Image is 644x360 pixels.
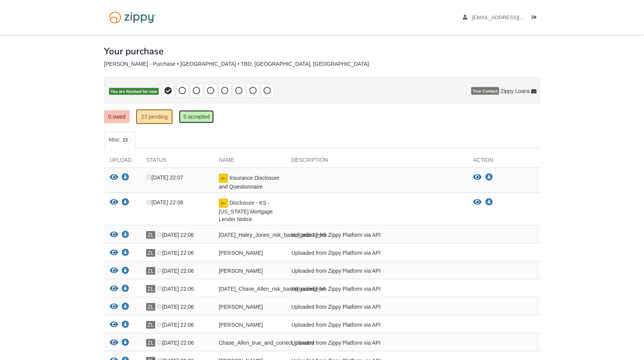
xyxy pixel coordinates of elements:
[286,339,467,349] div: Uploaded from Zippy Platform via API
[213,156,286,168] div: Name
[104,61,540,67] div: [PERSON_NAME] - Purchase • [GEOGRAPHIC_DATA] • TBD, [GEOGRAPHIC_DATA], [GEOGRAPHIC_DATA]
[467,156,540,168] div: Action
[146,199,183,205] span: [DATE] 22:06
[219,232,326,238] span: [DATE]_Haley_Jones_risk_based_pricing_h5
[110,231,118,239] button: View 08-21-2025_Haley_Jones_risk_based_pricing_h5
[219,304,263,310] span: [PERSON_NAME]
[146,267,155,275] span: ZL
[122,232,129,238] a: Download 08-21-2025_Haley_Jones_risk_based_pricing_h5
[122,175,129,181] a: Download Insurance Disclosure and Questionnaire
[120,136,131,144] span: 23
[110,267,118,275] button: View Haley_Jones_sms_consent
[146,249,155,257] span: ZL
[109,88,159,95] span: You are finished for now
[157,250,194,256] span: [DATE] 22:06
[219,200,273,222] span: Disclosure - KS - [US_STATE] Mortgage Lender Notice
[463,15,559,22] a: edit profile
[122,340,129,346] a: Download Chase_Allen_true_and_correct_consent
[122,200,129,206] a: Download Disclosure - KS - Kansas Mortgage Lender Notice
[219,340,314,346] span: Chase_Allen_true_and_correct_consent
[104,46,164,56] h1: Your purchase
[157,340,194,346] span: [DATE] 22:06
[157,232,194,238] span: [DATE] 22:06
[146,303,155,311] span: ZL
[140,156,213,168] div: Status
[219,322,263,328] span: [PERSON_NAME]
[219,175,280,190] span: Insurance Disclosure and Questionnaire
[110,285,118,293] button: View 08-21-2025_Chase_Allen_risk_based_pricing_h4
[110,174,118,182] button: View Insurance Disclosure and Questionnaire
[501,87,530,95] span: Zippy Loans
[286,285,467,295] div: Uploaded from Zippy Platform via API
[146,231,155,239] span: ZL
[146,339,155,347] span: ZL
[286,303,467,313] div: Uploaded from Zippy Platform via API
[179,110,214,123] a: 5 accepted
[146,321,155,329] span: ZL
[110,321,118,329] button: View Haley_Jones_true_and_correct_consent
[146,285,155,293] span: ZL
[122,286,129,292] a: Download 08-21-2025_Chase_Allen_risk_based_pricing_h4
[157,286,194,292] span: [DATE] 22:06
[286,267,467,277] div: Uploaded from Zippy Platform via API
[122,322,129,328] a: Download Haley_Jones_true_and_correct_consent
[473,199,481,206] button: View Disclosure - KS - Kansas Mortgage Lender Notice
[104,8,161,27] img: Logo
[219,286,325,292] span: [DATE]_Chase_Allen_risk_based_pricing_h4
[219,250,263,256] span: [PERSON_NAME]
[157,268,194,274] span: [DATE] 22:06
[104,156,140,168] div: Upload
[286,249,467,259] div: Uploaded from Zippy Platform via API
[110,249,118,257] button: View Haley_Jones_privacy_notice
[219,268,263,274] span: [PERSON_NAME]
[110,339,118,347] button: View Chase_Allen_true_and_correct_consent
[532,15,540,22] a: Log out
[471,87,499,95] span: Your Contact
[473,174,481,181] button: View Insurance Disclosure and Questionnaire
[219,199,228,208] img: Document fully signed
[110,199,118,207] button: View Disclosure - KS - Kansas Mortgage Lender Notice
[104,110,130,123] a: 0 owed
[157,322,194,328] span: [DATE] 22:06
[136,109,172,124] a: 23 pending
[286,231,467,241] div: Uploaded from Zippy Platform via API
[122,304,129,310] a: Download Haley_Jones_joint_credit
[219,174,228,183] img: Document fully signed
[122,268,129,274] a: Download Haley_Jones_sms_consent
[472,15,559,20] span: chaseallen0213@gmail.com
[286,156,467,168] div: Description
[146,174,183,181] span: [DATE] 22:07
[485,199,493,205] a: Download Disclosure - KS - Kansas Mortgage Lender Notice
[110,303,118,311] button: View Haley_Jones_joint_credit
[286,321,467,331] div: Uploaded from Zippy Platform via API
[104,132,135,148] a: Misc
[157,304,194,310] span: [DATE] 22:06
[485,174,493,181] a: Download Insurance Disclosure and Questionnaire
[122,250,129,256] a: Download Haley_Jones_privacy_notice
